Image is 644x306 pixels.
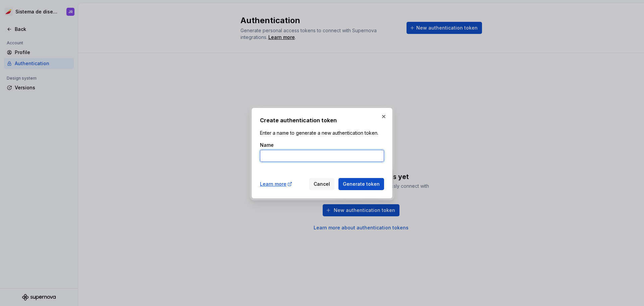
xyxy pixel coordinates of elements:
[260,181,292,187] a: Learn more
[314,181,330,187] span: Cancel
[338,178,384,190] button: Generate token
[309,178,334,190] button: Cancel
[260,142,274,148] label: Name
[260,116,384,124] h2: Create authentication token
[343,181,380,187] span: Generate token
[260,130,384,136] p: Enter a name to generate a new authentication token.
